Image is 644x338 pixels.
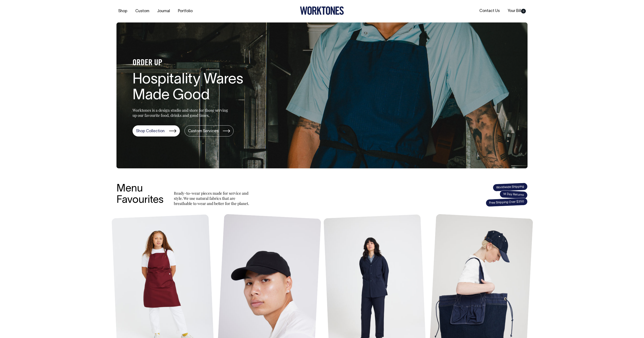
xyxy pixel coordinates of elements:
[486,198,528,207] span: Free Shipping Over $350
[493,182,528,191] span: Worldwide Shipping
[116,183,164,206] h3: Menu Favourites
[478,7,501,15] a: Contact Us
[133,108,230,118] p: Worktones is a design studio and store for those serving up our favourite food, drinks and good t...
[506,7,528,15] a: Your Bill0
[134,8,151,15] a: Custom
[133,125,180,136] a: Shop Collection
[116,8,129,15] a: Shop
[499,190,528,199] span: 14 Day Returns
[174,191,251,206] p: Ready-to-wear pieces made for service and style. We use natural fabrics that are breathable to we...
[521,9,526,13] span: 0
[155,8,172,15] a: Journal
[176,8,194,15] a: Portfolio
[133,59,270,68] h4: ORDER UP
[185,125,234,136] a: Custom Services
[133,72,270,104] h1: Hospitality Wares Made Good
